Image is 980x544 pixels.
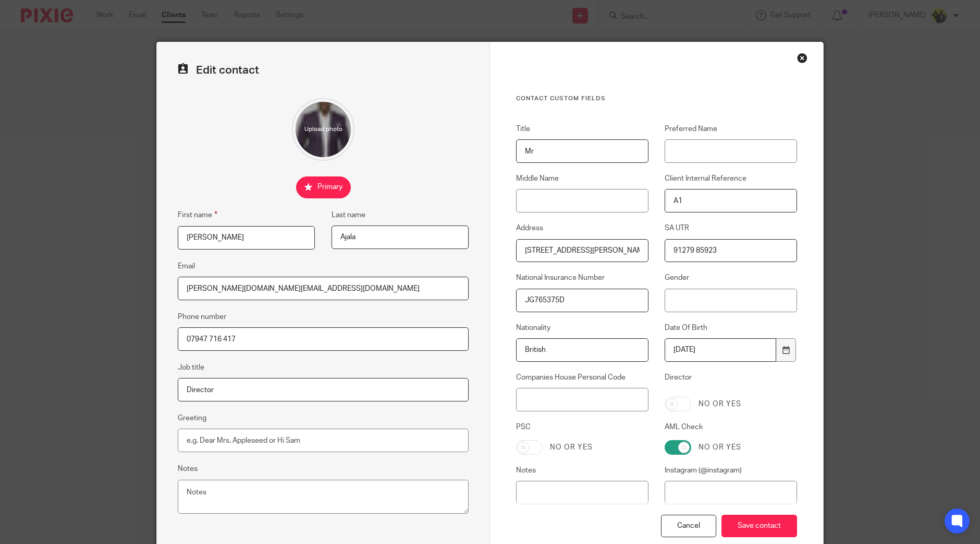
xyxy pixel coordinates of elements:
[178,362,204,373] label: Job title
[516,323,648,333] label: Nationality
[665,323,797,333] label: Date Of Birth
[665,173,797,184] label: Client Internal Reference
[665,124,797,134] label: Preferred Name
[516,465,648,476] label: Notes
[665,422,797,432] label: AML Check
[721,515,797,537] input: Save contact
[665,223,797,233] label: SA UTR
[178,209,217,221] label: First name
[178,413,206,423] label: Greeting
[516,94,797,103] h3: Contact Custom fields
[178,429,469,452] input: e.g. Dear Mrs. Appleseed or Hi Sam
[178,63,469,77] h2: Edit contact
[699,399,741,409] label: No or yes
[797,53,807,63] div: Close this dialog window
[178,464,198,474] label: Notes
[178,261,195,271] label: Email
[665,465,797,476] label: Instagram (@instagram)
[665,338,776,362] input: YYYY-MM-DD
[665,372,797,389] label: Director
[516,273,648,283] label: National Insurance Number
[661,515,716,537] div: Cancel
[516,223,648,233] label: Address
[516,372,648,383] label: Companies House Personal Code
[332,210,365,220] label: Last name
[178,312,226,322] label: Phone number
[516,422,648,432] label: PSC
[550,442,593,453] label: No or yes
[516,173,648,184] label: Middle Name
[665,273,797,283] label: Gender
[516,124,648,134] label: Title
[699,442,741,453] label: No or yes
